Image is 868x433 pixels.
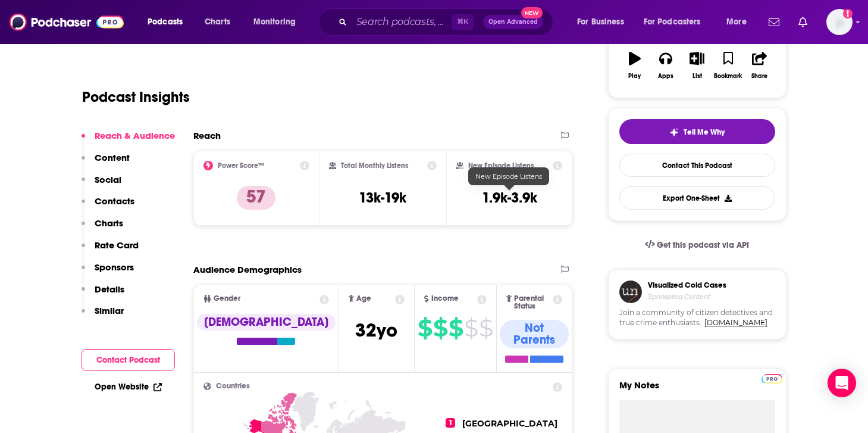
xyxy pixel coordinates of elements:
[82,305,124,327] button: Similar
[82,88,190,106] h1: Podcast Insights
[82,152,130,174] button: Content
[826,9,853,35] button: Show profile menu
[569,13,639,32] button: open menu
[713,44,744,87] button: Bookmark
[352,13,452,32] input: Search podcasts, credits, & more...
[218,161,264,170] h2: Power Score™
[692,73,702,80] div: List
[82,239,139,261] button: Rate Card
[500,320,569,348] div: Not Parents
[488,19,538,25] span: Open Advanced
[95,174,121,185] p: Social
[82,174,121,196] button: Social
[619,154,775,177] a: Contact This Podcast
[95,261,134,273] p: Sponsors
[628,73,641,80] div: Play
[826,9,853,35] img: User Profile
[521,7,543,18] span: New
[619,281,642,303] img: coldCase.18b32719.png
[95,152,130,163] p: Content
[330,8,565,36] div: Search podcasts, credits, & more...
[433,319,447,338] span: $
[355,319,397,342] span: 32 yo
[216,382,250,390] span: Countries
[464,319,478,338] span: $
[718,13,762,32] button: open menu
[10,11,124,33] img: Podchaser - Follow, Share and Rate Podcasts
[468,161,534,170] h2: New Episode Listens
[82,195,134,217] button: Contacts
[359,189,406,207] h3: 13k-19k
[619,186,775,210] button: Export One-Sheet
[648,281,726,290] h3: Visualized Cold Cases
[193,130,221,141] h2: Reach
[826,9,853,35] span: Logged in as RebeccaThomas9000
[828,369,856,397] div: Open Intercom Messenger
[237,186,275,210] p: 57
[82,217,123,239] button: Charts
[341,161,408,170] h2: Total Monthly Listens
[751,73,767,80] div: Share
[619,308,775,328] span: Join a community of citizen detectives and true crime enthusiasts.
[214,295,240,303] span: Gender
[744,44,775,87] button: Share
[95,130,175,141] p: Reach & Audience
[193,264,302,275] h2: Audience Demographics
[794,12,812,32] a: Show notifications dropdown
[483,15,543,29] button: Open AdvancedNew
[95,239,139,251] p: Rate Card
[82,349,175,371] button: Contact Podcast
[650,44,681,87] button: Apps
[681,44,712,87] button: List
[635,230,759,260] a: Get this podcast via API
[658,73,673,80] div: Apps
[704,318,767,327] a: [DOMAIN_NAME]
[577,14,624,30] span: For Business
[619,379,775,400] label: My Notes
[482,189,537,207] h3: 1.9k-3.9k
[475,172,542,180] span: New Episode Listens
[449,319,463,338] span: $
[714,73,742,80] div: Bookmark
[619,119,775,144] button: tell me why sparkleTell Me Why
[843,9,853,18] svg: Add a profile image
[514,295,551,310] span: Parental Status
[95,284,124,295] p: Details
[636,13,718,32] button: open menu
[657,240,749,250] span: Get this podcast via API
[762,374,782,384] img: Podchaser Pro
[95,382,162,392] a: Open Website
[669,127,679,137] img: tell me why sparkle
[205,14,230,30] span: Charts
[684,127,725,137] span: Tell Me Why
[95,305,124,316] p: Similar
[418,319,432,338] span: $
[648,292,726,301] h4: Sponsored Content
[245,13,311,32] button: open menu
[726,14,747,30] span: More
[95,217,123,229] p: Charts
[197,314,336,331] div: [DEMOGRAPHIC_DATA]
[431,295,459,303] span: Income
[762,372,782,384] a: Pro website
[253,14,296,30] span: Monitoring
[139,13,198,32] button: open menu
[446,418,455,428] span: 1
[479,319,493,338] span: $
[82,130,175,152] button: Reach & Audience
[608,269,786,368] a: Visualized Cold CasesSponsored ContentJoin a community of citizen detectives and true crime enthu...
[197,13,237,32] a: Charts
[764,12,784,32] a: Show notifications dropdown
[462,418,557,429] span: [GEOGRAPHIC_DATA]
[148,14,183,30] span: Podcasts
[82,284,124,306] button: Details
[82,261,134,284] button: Sponsors
[95,195,134,207] p: Contacts
[356,295,371,303] span: Age
[452,14,474,30] span: ⌘ K
[619,44,650,87] button: Play
[644,14,701,30] span: For Podcasters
